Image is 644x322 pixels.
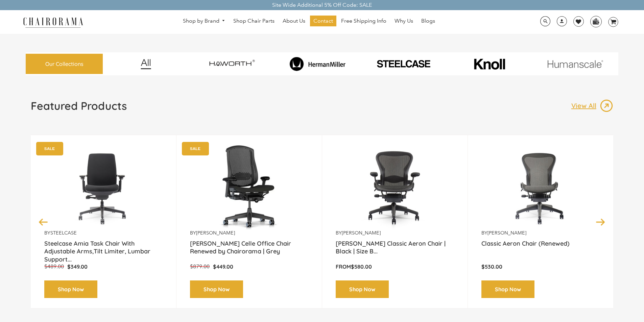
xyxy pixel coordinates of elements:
a: Blogs [418,16,438,26]
p: by [44,230,163,236]
img: image_10_1.png [459,58,520,70]
a: Herman Miller Classic Aeron Chair | Black | Size B (Renewed) - chairorama Herman Miller Classic A... [336,145,454,230]
p: by [190,230,308,236]
a: Herman Miller Celle Office Chair Renewed by Chairorama | Grey - chairorama Herman Miller Celle Of... [190,145,308,230]
button: Previous [38,216,49,228]
a: Steelcase Amia Task Chair With Adjustable Arms,Tilt Limiter, Lumbar Support... [44,240,163,256]
a: Amia Chair by chairorama.com Renewed Amia Chair chairorama.com [44,145,163,230]
a: About Us [279,16,309,26]
img: Amia Chair by chairorama.com [61,145,146,230]
a: Shop Now [44,280,97,298]
a: [PERSON_NAME] Classic Aeron Chair | Black | Size B... [336,240,454,256]
img: chairorama [19,16,87,28]
img: image_13.png [600,99,613,113]
span: About Us [283,18,305,25]
span: $530.00 [481,263,502,270]
a: View All [571,99,613,113]
p: From [336,263,454,270]
p: by [336,230,454,236]
a: [PERSON_NAME] [196,230,235,236]
a: [PERSON_NAME] Celle Office Chair Renewed by Chairorama | Grey [190,240,308,256]
button: Next [595,216,606,228]
span: $580.00 [351,263,372,270]
a: Shop Now [481,280,534,298]
a: Shop Now [190,280,243,298]
a: Shop Chair Parts [230,16,278,26]
span: $879.00 [190,263,210,270]
img: PHOTO-2024-07-09-00-53-10-removebg-preview.png [362,59,445,69]
h1: Featured Products [31,99,127,113]
img: Herman Miller Classic Aeron Chair | Black | Size B (Renewed) - chairorama [353,145,437,230]
text: SALE [44,146,55,151]
img: image_8_173eb7e0-7579-41b4-bc8e-4ba0b8ba93e8.png [276,57,359,71]
a: Contact [310,16,336,26]
nav: DesktopNavigation [116,16,502,28]
span: Contact [313,18,333,25]
a: Shop by Brand [180,16,229,26]
a: [PERSON_NAME] [487,230,526,236]
text: SALE [190,146,200,151]
img: Classic Aeron Chair (Renewed) - chairorama [498,145,583,230]
a: Steelcase [50,230,77,236]
span: Why Us [395,18,413,25]
span: $449.00 [213,263,233,270]
a: Shop Now [336,280,389,298]
a: Why Us [391,16,416,26]
span: $349.00 [67,263,88,270]
img: image_12.png [127,59,165,69]
span: Shop Chair Parts [233,18,275,25]
p: by [481,230,600,236]
a: Our Collections [26,54,103,74]
a: Classic Aeron Chair (Renewed) [481,240,600,256]
img: image_11.png [534,60,617,68]
p: View All [571,101,600,110]
a: Featured Products [31,99,127,118]
img: WhatsApp_Image_2024-07-12_at_16.23.01.webp [591,16,601,26]
img: Herman Miller Celle Office Chair Renewed by Chairorama | Grey - chairorama [198,145,301,230]
span: Blogs [421,18,435,25]
span: $489.00 [44,263,64,270]
img: image_7_14f0750b-d084-457f-979a-a1ab9f6582c4.png [190,54,273,74]
a: Classic Aeron Chair (Renewed) - chairorama Classic Aeron Chair (Renewed) - chairorama [481,145,600,230]
a: Free Shipping Info [338,16,390,26]
a: [PERSON_NAME] [342,230,381,236]
span: Free Shipping Info [341,18,386,25]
